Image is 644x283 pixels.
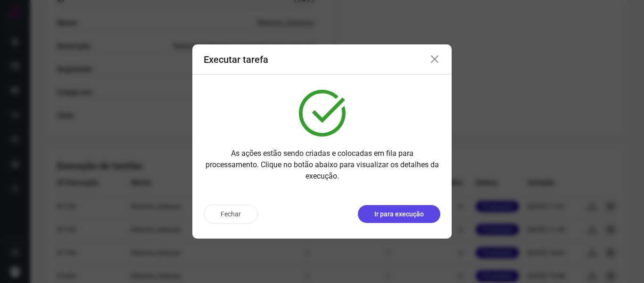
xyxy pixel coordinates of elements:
img: verified.svg [299,90,346,137]
button: Fechar [204,205,258,223]
p: Ir para execução [374,209,424,219]
button: Ir para execução [358,205,440,223]
h3: Executar tarefa [204,54,268,65]
p: As ações estão sendo criadas e colocadas em fila para processamento. Clique no botão abaixo para ... [204,148,440,182]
